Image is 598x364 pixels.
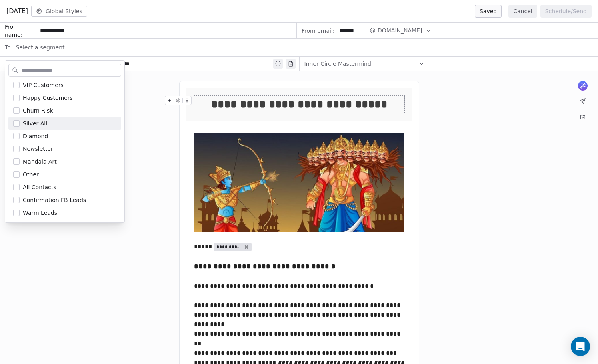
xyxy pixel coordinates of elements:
button: Schedule/Send [540,5,592,18]
span: Confirmation FB Leads [23,196,86,204]
div: Suggestions [8,66,121,219]
span: To: [5,44,12,51]
span: Mandala Art [23,158,57,166]
span: From email: [302,27,334,35]
span: VIP Customers [23,81,64,89]
span: [DATE] [6,6,28,16]
button: Cancel [508,5,537,18]
button: Global Styles [31,6,87,17]
span: All Contacts [23,183,56,191]
span: From name: [5,23,37,39]
button: Saved [475,5,502,18]
span: Newsletter [23,145,53,153]
span: Subject: [5,60,28,70]
span: Diamond [23,132,48,140]
span: Select a segment [16,44,64,51]
span: @[DOMAIN_NAME] [370,26,422,35]
span: Other [23,170,39,178]
span: Inner Circle Mastermind [304,60,371,68]
span: Churn Risk [23,107,53,115]
span: Happy Customers [23,94,73,102]
span: Warm Leads [23,209,57,217]
span: Silver All [23,119,47,127]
